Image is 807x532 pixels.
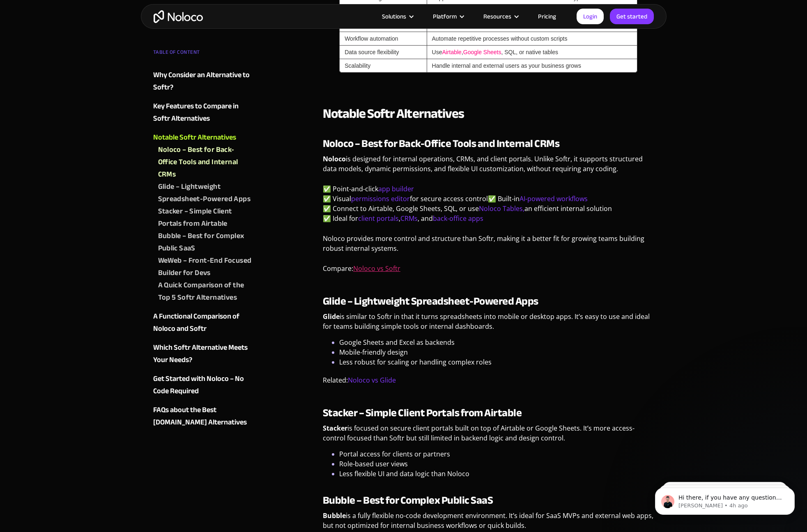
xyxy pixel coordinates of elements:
[353,264,400,273] a: Noloco vs Softr
[351,194,410,203] a: permissions editor
[153,100,253,125] a: Key Features to Compare in Softr Alternatives
[158,205,253,230] a: Stacker – Simple Client Portals from Airtable
[427,59,638,73] td: Handle internal and external users as your business grows
[323,490,493,510] strong: Bubble – Best for Complex Public SaaS
[323,234,654,259] p: Noloco provides more control and structure than Softr, making it a better fit for growing teams b...
[323,423,654,449] p: is focused on secure client portals built on top of Airtable or Google Sheets. It’s more access-c...
[339,459,654,469] li: Role-based user views
[339,357,654,367] li: Less robust for scaling or handling complex roles
[154,10,203,23] a: home
[339,59,426,73] td: Scalability
[153,131,253,144] a: Notable Softr Alternatives
[323,264,654,280] p: Compare:
[323,312,654,337] p: is similar to Softr in that it turns spreadsheets into mobile or desktop apps. It’s easy to use a...
[378,184,414,193] a: app builder
[427,46,638,59] td: Use , , SQL, or native tables
[643,470,807,528] iframe: Intercom notifications message
[339,449,654,459] li: Portal access for clients or partners
[153,131,236,144] div: Notable Softr Alternatives
[323,312,340,321] strong: Glide
[400,214,418,223] a: CRMs
[483,11,511,22] div: Resources
[610,9,654,24] a: Get started
[323,133,560,154] strong: Noloco – Best for Back-Office Tools and Internal CRMs
[153,404,253,429] a: FAQs about the Best [DOMAIN_NAME] Alternatives
[348,376,396,385] a: Noloco vs Glide
[423,11,473,22] div: Platform
[433,214,483,223] a: back-office apps
[158,255,253,279] a: WeWeb – Front-End Focused Builder for Devs
[153,46,253,62] div: TABLE OF CONTENT
[528,11,566,22] a: Pricing
[339,347,654,357] li: Mobile-friendly design
[158,181,253,205] a: Glide – Lightweight Spreadsheet-Powered Apps
[153,342,253,366] a: Which Softr Alternative Meets Your Needs?
[473,11,528,22] div: Resources
[158,144,253,181] a: Noloco – Best for Back-Office Tools and Internal CRMs
[323,154,654,180] p: is designed for internal operations, CRMs, and client portals. Unlike Softr, it supports structur...
[358,214,399,223] a: client portals
[463,49,501,55] a: Google Sheets
[158,230,253,255] a: Bubble – Best for Complex Public SaaS
[323,375,654,391] p: Related:
[153,69,253,94] a: Why Consider an Alternative to Softr?
[520,194,588,203] a: AI-powered workflows
[323,154,346,163] strong: Noloco
[323,424,347,433] strong: Stacker
[479,204,524,213] a: Noloco Tables,
[339,337,654,347] li: Google Sheets and Excel as backends
[382,11,406,22] div: Solutions
[323,403,522,423] strong: Stacker – Simple Client Portals from Airtable
[433,11,457,22] div: Platform
[427,32,638,46] td: Automate repetitive processes without custom scripts
[323,291,538,311] strong: Glide – Lightweight Spreadsheet-Powered Apps
[372,11,423,22] div: Solutions
[339,46,426,59] td: Data source flexibility
[339,469,654,479] li: Less flexible UI and data logic than Noloco
[577,9,604,24] a: Login
[442,49,461,55] a: Airtable
[153,310,253,335] a: A Functional Comparison of Noloco and Softr
[158,279,253,304] a: A Quick Comparison of the Top 5 Softr Alternatives
[153,373,253,397] a: Get Started with Noloco – No Code Required
[339,32,426,46] td: Workflow automation
[323,511,346,520] strong: Bubble
[323,184,654,229] p: ✅ Point-and-click ✅ Visual for secure access control✅ Built-in ✅ Connect to Airtable, Google Shee...
[323,101,464,126] strong: Notable Softr Alternatives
